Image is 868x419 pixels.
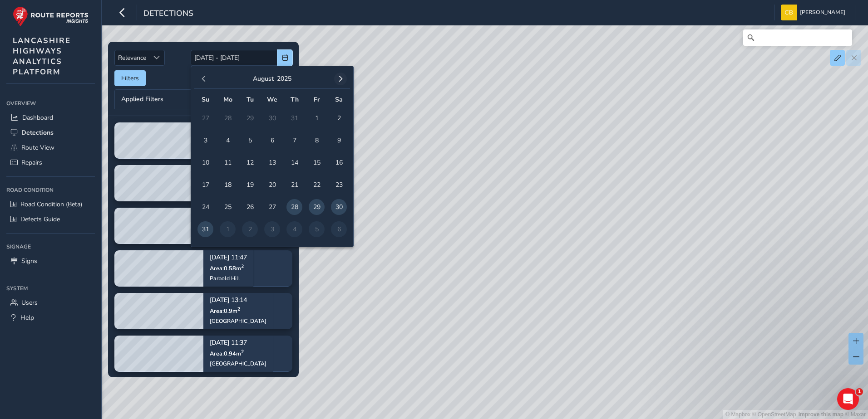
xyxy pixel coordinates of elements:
[331,199,347,215] span: 30
[247,95,254,104] span: Tu
[210,255,247,261] p: [DATE] 11:47
[197,132,213,148] span: 3
[800,5,845,20] span: [PERSON_NAME]
[223,95,232,104] span: Mo
[309,177,325,193] span: 22
[220,177,236,193] span: 18
[6,197,95,212] a: Road Condition (Beta)
[197,199,213,215] span: 24
[6,155,95,170] a: Repairs
[220,132,236,148] span: 4
[115,50,149,65] span: Relevance
[286,199,302,215] span: 28
[20,215,60,224] span: Defects Guide
[242,199,258,215] span: 26
[6,110,95,125] a: Dashboard
[242,155,258,171] span: 12
[149,50,164,65] div: Sort by Date
[6,282,95,295] div: System
[20,200,82,209] span: Road Condition (Beta)
[264,132,280,148] span: 6
[210,297,266,304] p: [DATE] 13:14
[309,199,325,215] span: 29
[210,360,266,367] div: [GEOGRAPHIC_DATA]
[21,298,38,307] span: Users
[210,275,247,282] div: Parbold Hill
[781,5,797,20] img: diamond-layout
[335,95,343,104] span: Sa
[237,306,240,312] sup: 2
[6,212,95,227] a: Defects Guide
[314,95,320,104] span: Fr
[197,177,213,193] span: 17
[121,96,163,102] span: Applied Filters
[6,183,95,197] div: Road Condition
[264,177,280,193] span: 20
[291,95,299,104] span: Th
[264,155,280,171] span: 13
[286,155,302,171] span: 14
[210,350,244,357] span: Area: 0.94 m
[331,110,347,126] span: 2
[210,317,266,325] div: [GEOGRAPHIC_DATA]
[197,221,213,237] span: 31
[13,35,71,77] span: LANCASHIRE HIGHWAYS ANALYTICS PLATFORM
[743,29,852,46] input: Search
[264,199,280,215] span: 27
[242,177,258,193] span: 19
[253,74,274,83] button: August
[6,253,95,268] a: Signs
[210,340,266,346] p: [DATE] 11:37
[13,6,89,27] img: rr logo
[309,132,325,148] span: 8
[277,74,291,83] button: 2025
[21,143,54,152] span: Route View
[6,295,95,310] a: Users
[21,158,42,167] span: Repairs
[143,8,193,20] span: Detections
[286,177,302,193] span: 21
[856,388,863,395] span: 1
[241,263,244,270] sup: 2
[309,155,325,171] span: 15
[286,132,302,148] span: 7
[197,155,213,171] span: 10
[331,132,347,148] span: 9
[331,155,347,171] span: 16
[220,199,236,215] span: 25
[837,388,859,410] iframe: Intercom live chat
[242,132,258,148] span: 5
[20,313,34,322] span: Help
[114,70,146,86] button: Filters
[6,125,95,140] a: Detections
[309,110,325,126] span: 1
[6,140,95,155] a: Route View
[21,257,37,265] span: Signs
[6,240,95,253] div: Signage
[781,5,848,20] button: [PERSON_NAME]
[267,95,277,104] span: We
[21,128,54,137] span: Detections
[6,310,95,325] a: Help
[22,113,53,122] span: Dashboard
[241,348,244,355] sup: 2
[202,95,209,104] span: Su
[6,97,95,110] div: Overview
[331,177,347,193] span: 23
[220,155,236,171] span: 11
[210,307,240,315] span: Area: 0.9 m
[210,264,244,272] span: Area: 0.58 m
